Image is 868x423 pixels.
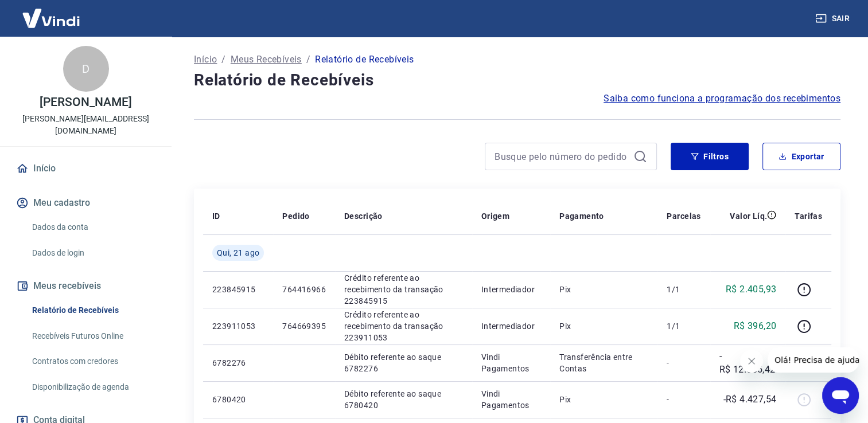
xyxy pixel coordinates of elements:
[194,69,840,92] h4: Relatório de Recebíveis
[734,319,777,333] p: R$ 396,20
[768,347,859,373] iframe: Mensagem da empresa
[212,284,264,295] p: 223845915
[282,210,309,222] p: Pedido
[14,273,158,299] button: Meus recebíveis
[344,351,463,374] p: Débito referente ao saque 6782276
[212,210,220,222] p: ID
[344,388,463,411] p: Débito referente ao saque 6780420
[282,320,326,332] p: 764669395
[719,349,777,377] p: -R$ 12.655,42
[28,350,158,373] a: Contratos com credores
[723,393,776,406] p: -R$ 4.427,54
[559,210,604,222] p: Pagamento
[481,284,541,295] p: Intermediador
[667,357,700,369] p: -
[481,320,541,332] p: Intermediador
[14,1,88,36] img: Vindi
[481,210,509,222] p: Origem
[194,53,217,66] a: Início
[730,210,767,222] p: Valor Líq.
[28,375,158,399] a: Disponibilização de agenda
[28,299,158,322] a: Relatório de Recebíveis
[221,53,225,66] p: /
[559,284,648,295] p: Pix
[14,190,158,216] button: Meu cadastro
[795,210,822,222] p: Tarifas
[481,388,541,411] p: Vindi Pagamentos
[212,394,264,405] p: 6780420
[28,324,158,348] a: Recebíveis Futuros Online
[495,148,629,165] input: Busque pelo número do pedido
[559,351,648,374] p: Transferência entre Contas
[667,394,700,405] p: -
[344,210,383,222] p: Descrição
[822,377,859,414] iframe: Botão para abrir a janela de mensagens
[559,394,648,405] p: Pix
[604,92,840,105] a: Saiba como funciona a programação dos recebimentos
[7,8,96,17] span: Olá! Precisa de ajuda?
[14,156,158,181] a: Início
[63,46,109,92] div: D
[667,320,700,332] p: 1/1
[231,53,302,66] a: Meus Recebíveis
[28,241,158,265] a: Dados de login
[559,320,648,332] p: Pix
[671,143,749,170] button: Filtros
[667,284,700,295] p: 1/1
[212,357,264,369] p: 6782276
[344,272,463,307] p: Crédito referente ao recebimento da transação 223845915
[481,351,541,374] p: Vindi Pagamentos
[282,284,326,295] p: 764416966
[9,113,162,137] p: [PERSON_NAME][EMAIL_ADDRESS][DOMAIN_NAME]
[726,283,776,296] p: R$ 2.405,93
[40,96,131,108] p: [PERSON_NAME]
[306,53,310,66] p: /
[813,8,854,29] button: Sair
[667,210,700,222] p: Parcelas
[344,309,463,343] p: Crédito referente ao recebimento da transação 223911053
[315,53,414,66] p: Relatório de Recebíveis
[212,320,264,332] p: 223911053
[740,350,763,373] iframe: Fechar mensagem
[28,216,158,239] a: Dados da conta
[217,247,259,258] span: Qui, 21 ago
[762,143,840,170] button: Exportar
